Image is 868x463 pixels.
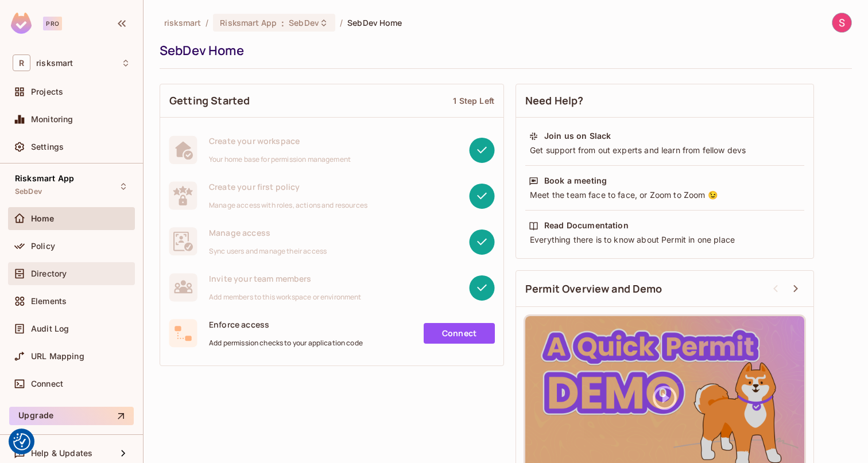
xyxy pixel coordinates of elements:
span: Add permission checks to your application code [209,339,363,348]
span: Getting Started [169,94,250,108]
span: Sync users and manage their access [209,247,327,256]
span: Home [31,214,55,223]
span: the active workspace [164,17,201,28]
span: Your home base for permission management [209,155,351,164]
span: R [13,55,30,71]
span: Create your first policy [209,181,367,192]
span: Connect [31,379,63,388]
span: Invite your team members [209,273,362,284]
span: Risksmart App [15,174,74,183]
div: Pro [43,17,62,30]
div: Get support from out experts and learn from fellow devs [529,145,801,156]
span: Settings [31,142,64,151]
span: Directory [31,269,67,278]
span: Workspace: risksmart [36,59,73,68]
span: Enforce access [209,319,363,330]
div: SebDev Home [160,42,846,59]
div: Everything there is to know about Permit in one place [529,234,801,246]
button: Consent Preferences [13,433,30,450]
span: Projects [31,87,63,96]
span: : [281,18,285,28]
span: Manage access [209,227,327,238]
img: Seb Jones [832,13,851,32]
span: SebDev Home [347,17,402,28]
span: Add members to this workspace or environment [209,293,362,302]
a: Connect [424,323,495,344]
span: Policy [31,242,55,251]
span: Manage access with roles, actions and resources [209,201,367,210]
span: Risksmart App [220,17,277,28]
div: Read Documentation [544,220,629,231]
span: Help & Updates [31,449,92,458]
span: URL Mapping [31,352,84,361]
img: SReyMgAAAABJRU5ErkJggg== [11,13,32,34]
button: Upgrade [9,407,134,425]
div: Meet the team face to face, or Zoom to Zoom 😉 [529,189,801,201]
span: Audit Log [31,324,69,333]
img: Revisit consent button [13,433,30,450]
div: Join us on Slack [544,130,611,142]
div: 1 Step Left [453,95,494,106]
span: SebDev [289,17,319,28]
span: SebDev [15,187,42,196]
div: Book a meeting [544,175,607,186]
span: Monitoring [31,115,73,124]
span: Elements [31,297,67,306]
li: / [206,17,208,28]
span: Permit Overview and Demo [525,282,662,296]
span: Need Help? [525,94,584,108]
li: / [340,17,343,28]
span: Create your workspace [209,135,351,146]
